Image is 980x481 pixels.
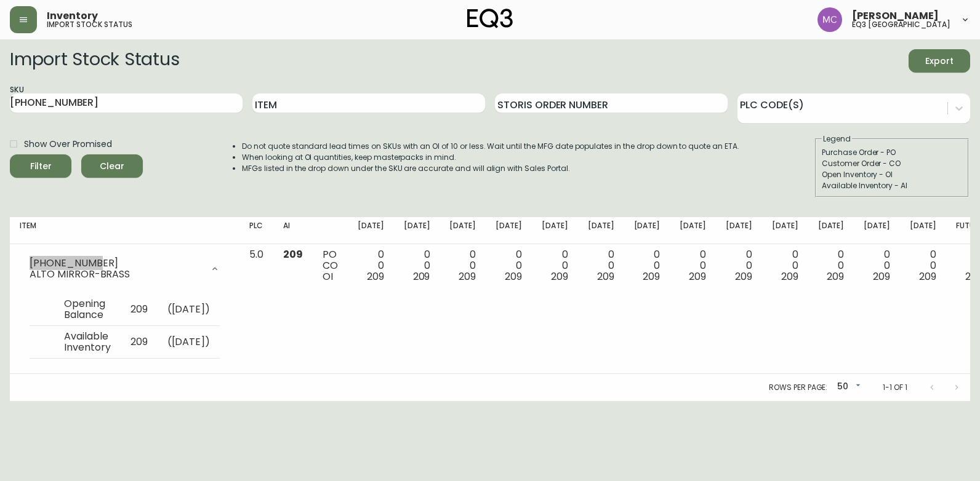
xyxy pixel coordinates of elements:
[588,249,614,282] div: 0 0
[808,217,854,244] th: [DATE]
[910,249,936,282] div: 0 0
[459,269,476,284] span: 209
[726,249,752,282] div: 0 0
[822,169,962,180] div: Open Inventory - OI
[486,217,532,244] th: [DATE]
[680,249,706,282] div: 0 0
[864,249,890,282] div: 0 0
[358,249,384,282] div: 0 0
[394,217,440,244] th: [DATE]
[542,249,568,282] div: 0 0
[832,377,863,397] div: 50
[597,269,614,284] span: 209
[873,269,890,284] span: 209
[822,133,852,145] legend: Legend
[10,154,71,178] button: Filter
[367,269,384,284] span: 209
[781,269,798,284] span: 209
[827,269,844,284] span: 209
[54,325,121,358] td: Available Inventory
[242,141,739,152] li: Do not quote standard lead times on SKUs with an OI of 10 or less. Wait until the MFG date popula...
[81,154,143,178] button: Clear
[283,247,303,261] span: 209
[909,49,970,73] button: Export
[643,269,660,284] span: 209
[852,11,939,21] span: [PERSON_NAME]
[772,249,798,282] div: 0 0
[505,269,522,284] span: 209
[919,269,936,284] span: 209
[10,49,179,73] h2: Import Stock Status
[273,217,313,244] th: AI
[24,138,112,151] span: Show Over Promised
[121,325,158,358] td: 209
[47,21,132,28] h5: import stock status
[10,217,239,244] th: Item
[323,249,338,282] div: PO CO
[467,9,513,28] img: logo
[413,269,430,284] span: 209
[30,269,203,280] div: ALTO MIRROR-BRASS
[20,249,230,288] div: [PHONE_NUMBER]ALTO MIRROR-BRASS
[158,293,220,326] td: ( [DATE] )
[449,249,476,282] div: 0 0
[624,217,670,244] th: [DATE]
[348,217,394,244] th: [DATE]
[883,382,907,393] p: 1-1 of 1
[47,11,98,21] span: Inventory
[121,293,158,326] td: 209
[769,382,827,393] p: Rows per page:
[551,269,568,284] span: 209
[689,269,706,284] span: 209
[440,217,486,244] th: [DATE]
[91,159,133,174] span: Clear
[54,293,121,326] td: Opening Balance
[323,269,333,284] span: OI
[242,152,739,163] li: When looking at OI quantities, keep masterpacks in mind.
[532,217,578,244] th: [DATE]
[239,217,273,244] th: PLC
[918,54,960,69] span: Export
[822,158,962,169] div: Customer Order - CO
[670,217,716,244] th: [DATE]
[817,7,842,32] img: 6dbdb61c5655a9a555815750a11666cc
[900,217,946,244] th: [DATE]
[30,258,203,269] div: [PHONE_NUMBER]
[822,180,962,191] div: Available Inventory - AI
[762,217,808,244] th: [DATE]
[404,249,430,282] div: 0 0
[854,217,900,244] th: [DATE]
[852,21,950,28] h5: eq3 [GEOGRAPHIC_DATA]
[239,244,273,374] td: 5.0
[242,163,739,174] li: MFGs listed in the drop down under the SKU are accurate and will align with Sales Portal.
[822,147,962,158] div: Purchase Order - PO
[818,249,845,282] div: 0 0
[496,249,522,282] div: 0 0
[158,325,220,358] td: ( [DATE] )
[735,269,752,284] span: 209
[634,249,661,282] div: 0 0
[578,217,624,244] th: [DATE]
[716,217,762,244] th: [DATE]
